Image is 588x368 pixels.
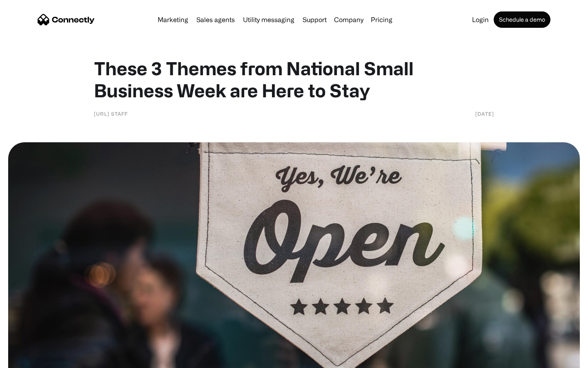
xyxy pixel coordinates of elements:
[299,16,330,23] a: Support
[94,110,128,118] div: [URL] Staff
[94,57,494,101] h1: These 3 Themes from National Small Business Week are Here to Stay
[475,110,494,118] div: [DATE]
[240,16,298,23] a: Utility messaging
[8,354,49,365] aside: Language selected: English
[16,354,49,365] ul: Language list
[334,14,363,25] div: Company
[38,13,95,26] a: home
[469,16,492,23] a: Login
[154,16,192,23] a: Marketing
[193,16,238,23] a: Sales agents
[367,16,396,23] a: Pricing
[494,11,550,28] a: Schedule a demo
[332,14,366,25] div: Company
